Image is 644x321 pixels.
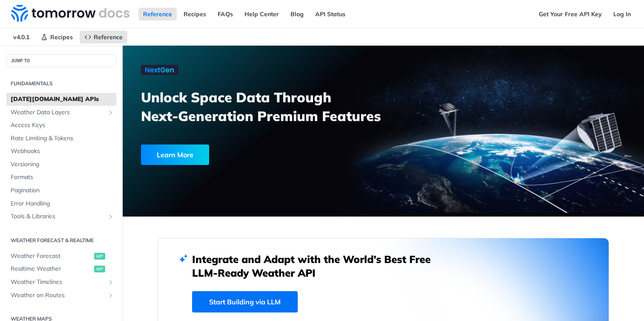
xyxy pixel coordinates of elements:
span: Access Keys [11,121,114,130]
h2: Integrate and Adapt with the World’s Best Free LLM-Ready Weather API [192,252,443,280]
span: Error Handling [11,200,114,208]
a: Blog [286,8,308,20]
span: Webhooks [11,147,114,156]
a: Pagination [6,184,116,197]
span: [DATE][DOMAIN_NAME] APIs [11,95,114,104]
a: [DATE][DOMAIN_NAME] APIs [6,93,116,106]
span: Weather on Routes [11,291,105,300]
span: Weather Timelines [11,278,105,286]
a: Rate Limiting & Tokens [6,132,116,145]
a: Tools & LibrariesShow subpages for Tools & Libraries [6,210,116,223]
a: Weather Forecastget [6,250,116,263]
span: get [94,266,105,272]
span: Formats [11,173,114,182]
a: Log In [609,8,635,20]
div: Learn More [141,145,209,165]
a: Weather Data LayersShow subpages for Weather Data Layers [6,106,116,119]
h2: Weather Forecast & realtime [6,237,116,244]
a: Help Center [240,8,284,20]
a: Weather on RoutesShow subpages for Weather on Routes [6,289,116,302]
button: Show subpages for Weather on Routes [107,292,114,299]
span: Reference [94,33,123,41]
a: Error Handling [6,197,116,210]
a: Realtime Weatherget [6,263,116,275]
a: Versioning [6,158,116,171]
span: get [94,253,105,260]
a: Learn More [141,145,342,165]
a: Webhooks [6,145,116,158]
span: Weather Forecast [11,252,92,260]
span: v4.0.1 [9,31,34,43]
button: JUMP TO [6,54,116,67]
a: Get Your Free API Key [534,8,607,20]
a: Recipes [36,31,78,43]
span: Pagination [11,186,114,195]
a: Reference [138,8,177,20]
span: Realtime Weather [11,265,92,273]
h2: Fundamentals [6,80,116,87]
a: API Status [310,8,350,20]
a: Access Keys [6,119,116,132]
span: Versioning [11,160,114,169]
span: Rate Limiting & Tokens [11,134,114,143]
img: NextGen [141,65,178,75]
a: Start Building via LLM [192,291,298,312]
button: Show subpages for Weather Timelines [107,279,114,286]
button: Show subpages for Weather Data Layers [107,109,114,116]
a: Reference [80,31,127,43]
span: Weather Data Layers [11,108,105,117]
a: Recipes [179,8,211,20]
h3: Unlock Space Data Through Next-Generation Premium Features [141,88,393,125]
span: Recipes [50,33,73,41]
a: FAQs [213,8,238,20]
a: Formats [6,171,116,184]
img: Tomorrow.io Weather API Docs [11,5,129,22]
span: Tools & Libraries [11,212,105,221]
button: Show subpages for Tools & Libraries [107,213,114,220]
a: Weather TimelinesShow subpages for Weather Timelines [6,276,116,289]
